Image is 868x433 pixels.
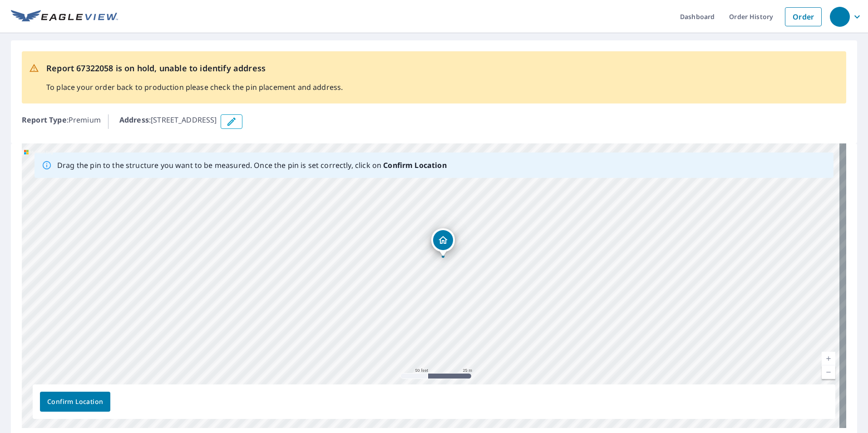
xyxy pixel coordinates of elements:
a: Current Level 19, Zoom Out [822,365,835,379]
p: Drag the pin to the structure you want to be measured. Once the pin is set correctly, click on [57,160,447,171]
button: Confirm Location [40,392,110,412]
p: : Premium [22,114,101,129]
b: Address [119,115,149,125]
img: EV Logo [11,10,118,24]
b: Confirm Location [383,160,446,170]
p: Report 67322058 is on hold, unable to identify address [46,62,343,74]
p: To place your order back to production please check the pin placement and address. [46,82,343,93]
a: Order [785,7,822,26]
span: Confirm Location [47,396,103,408]
a: Current Level 19, Zoom In [822,352,835,365]
p: : [STREET_ADDRESS] [119,114,217,129]
div: Dropped pin, building 1, Residential property, 15840 State Road 50 Lot 67 Clermont, FL 34711 [431,228,455,256]
b: Report Type [22,115,67,125]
